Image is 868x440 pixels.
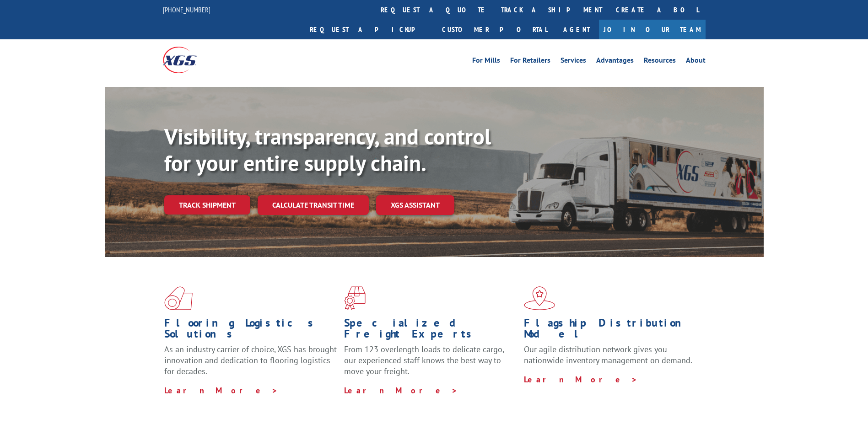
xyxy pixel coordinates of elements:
img: xgs-icon-flagship-distribution-model-red [524,286,555,310]
a: For Mills [472,57,500,67]
a: About [686,57,706,67]
a: [PHONE_NUMBER] [163,5,210,14]
a: Learn More > [164,385,278,396]
a: Join Our Team [599,20,706,39]
a: Resources [644,57,676,67]
a: Agent [554,20,599,39]
h1: Flagship Distribution Model [524,317,697,344]
a: Learn More > [344,385,458,396]
a: XGS ASSISTANT [376,195,454,215]
a: Customer Portal [435,20,554,39]
span: Our agile distribution network gives you nationwide inventory management on demand. [524,344,692,365]
a: Request a pickup [303,20,435,39]
a: Advantages [596,57,634,67]
a: Services [561,57,586,67]
h1: Specialized Freight Experts [344,317,517,344]
a: For Retailers [510,57,550,67]
span: As an industry carrier of choice, XGS has brought innovation and dedication to flooring logistics... [164,344,337,376]
img: xgs-icon-total-supply-chain-intelligence-red [164,286,193,310]
a: Learn More > [524,374,638,385]
img: xgs-icon-focused-on-flooring-red [344,286,366,310]
b: Visibility, transparency, and control for your entire supply chain. [164,122,491,177]
h1: Flooring Logistics Solutions [164,317,337,344]
a: Track shipment [164,195,250,215]
a: Calculate transit time [258,195,369,215]
p: From 123 overlength loads to delicate cargo, our experienced staff knows the best way to move you... [344,344,517,385]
